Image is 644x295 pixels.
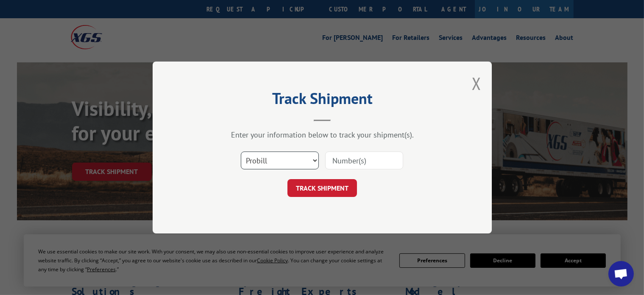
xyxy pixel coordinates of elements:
[195,93,449,109] h2: Track Shipment
[472,72,481,95] button: Close modal
[195,130,449,140] div: Enter your information below to track your shipment(s).
[287,179,357,197] button: TRACK SHIPMENT
[325,152,403,169] input: Number(s)
[608,261,634,287] div: Open chat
